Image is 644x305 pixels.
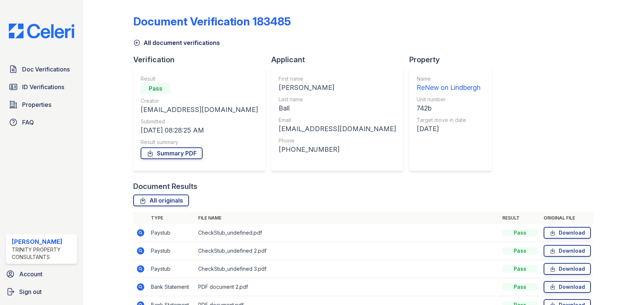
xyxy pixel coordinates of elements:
[133,38,220,47] a: All document verifications
[3,267,80,281] a: Account
[279,75,396,83] div: First name
[141,75,258,83] div: Result
[6,80,77,94] a: ID Verifications
[195,224,499,242] td: CheckStub_undefined.pdf
[6,62,77,77] a: Doc Verifications
[6,115,77,130] a: FAQ
[279,116,396,124] div: Email
[6,97,77,112] a: Properties
[12,237,74,246] div: [PERSON_NAME]
[613,276,637,298] iframe: chat widget
[499,212,541,224] th: Result
[19,287,42,296] span: Sign out
[417,116,481,124] div: Target move in date
[148,260,195,278] td: Paystub
[279,103,396,113] div: Ball
[141,97,258,105] div: Creator
[279,83,396,93] div: [PERSON_NAME]
[22,65,70,74] span: Doc Verifications
[141,125,258,136] div: [DATE] 08:28:25 AM
[133,55,271,65] div: Verification
[141,83,170,94] div: Pass
[133,15,291,28] div: Document Verification 183485
[417,83,481,93] div: ReNew on Lindbergh
[544,281,591,293] a: Download
[544,263,591,275] a: Download
[141,105,258,115] div: [EMAIL_ADDRESS][DOMAIN_NAME]
[541,212,594,224] th: Original file
[22,118,34,127] span: FAQ
[133,194,189,206] a: All originals
[502,283,538,291] div: Pass
[279,137,396,144] div: Phone
[195,212,499,224] th: File name
[141,139,258,146] div: Result summary
[417,75,481,83] div: Name
[3,24,80,38] img: CE_Logo_Blue-a8612792a0a2168367f1c8372b55b34899dd931a85d93a1a3d3e32e68fde9ad4.png
[417,75,481,93] a: Name ReNew on Lindbergh
[148,242,195,260] td: Paystub
[544,245,591,257] a: Download
[417,124,481,134] div: [DATE]
[195,260,499,278] td: CheckStub_undefined 3.pdf
[409,55,498,65] div: Property
[19,270,42,278] span: Account
[279,96,396,103] div: Last name
[279,124,396,134] div: [EMAIL_ADDRESS][DOMAIN_NAME]
[133,181,197,192] div: Document Results
[417,103,481,113] div: 742b
[12,246,74,261] div: Trinity Property Consultants
[544,227,591,239] a: Download
[22,83,64,91] span: ID Verifications
[141,118,258,125] div: Submitted
[141,147,203,159] a: Summary PDF
[148,212,195,224] th: Type
[22,100,51,109] span: Properties
[271,55,409,65] div: Applicant
[502,265,538,273] div: Pass
[3,284,80,299] a: Sign out
[502,247,538,255] div: Pass
[148,224,195,242] td: Paystub
[417,96,481,103] div: Unit number
[148,278,195,296] td: Bank Statement
[195,278,499,296] td: PDF document 2.pdf
[502,229,538,236] div: Pass
[279,144,396,155] div: [PHONE_NUMBER]
[195,242,499,260] td: CheckStub_undefined 2.pdf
